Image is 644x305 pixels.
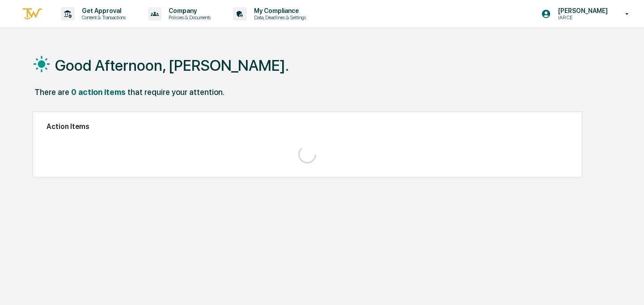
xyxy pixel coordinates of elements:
p: Policies & Documents [161,14,215,21]
div: There are [34,87,69,97]
p: Data, Deadlines & Settings [247,14,310,21]
p: Content & Transactions [75,14,130,21]
p: Company [161,7,215,14]
h2: Action Items [47,122,568,131]
p: My Compliance [247,7,310,14]
div: that require your attention. [127,87,225,97]
img: logo [21,7,43,21]
h1: Good Afternoon, [PERSON_NAME]. [55,56,289,74]
div: 0 action items [71,87,126,97]
p: [PERSON_NAME] [551,7,612,14]
p: IAR CE [551,14,612,21]
p: Get Approval [75,7,130,14]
